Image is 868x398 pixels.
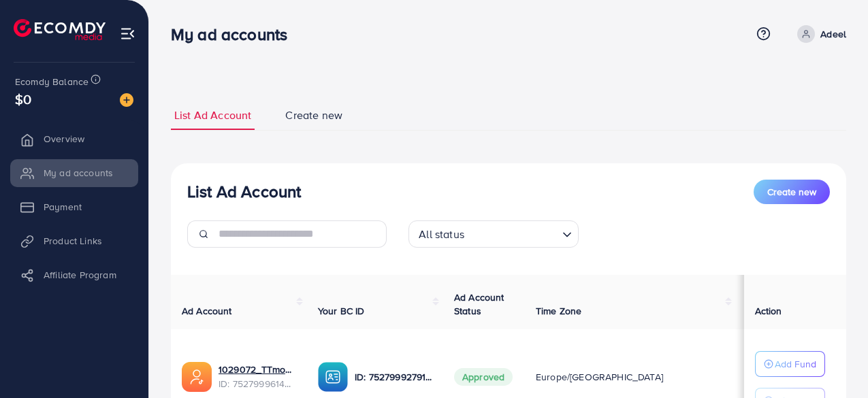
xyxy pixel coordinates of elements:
button: Add Fund [755,351,825,377]
span: All status [416,225,467,244]
span: ID: 7527999614847467521 [219,377,296,391]
span: Ecomdy Balance [15,75,89,88]
img: image [120,93,133,107]
span: Time Zone [536,304,581,318]
span: Ad Account [182,304,232,318]
div: <span class='underline'>1029072_TTmonigrow_1752749004212</span></br>7527999614847467521 [219,363,296,391]
img: ic-ba-acc.ded83a64.svg [318,362,348,392]
p: Add Fund [775,356,816,372]
span: Create new [285,107,342,123]
span: List Ad Account [174,107,251,123]
h3: My ad accounts [171,24,298,44]
span: Ad Account Status [454,291,504,318]
span: Your BC ID [318,304,365,318]
a: Adeel [792,25,846,43]
a: 1029072_TTmonigrow_1752749004212 [219,363,296,376]
img: menu [120,26,135,42]
span: Approved [454,368,513,386]
input: Search for option [468,222,557,244]
button: Create new [754,180,830,204]
span: Create new [767,185,816,199]
h3: List Ad Account [187,182,301,201]
p: Adeel [820,26,846,42]
img: ic-ads-acc.e4c84228.svg [182,362,212,392]
span: $0 [15,89,31,109]
span: Europe/[GEOGRAPHIC_DATA] [536,370,663,384]
span: Action [755,304,782,318]
div: Search for option [408,220,579,248]
img: logo [14,19,106,40]
p: ID: 7527999279103574032 [355,369,432,385]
